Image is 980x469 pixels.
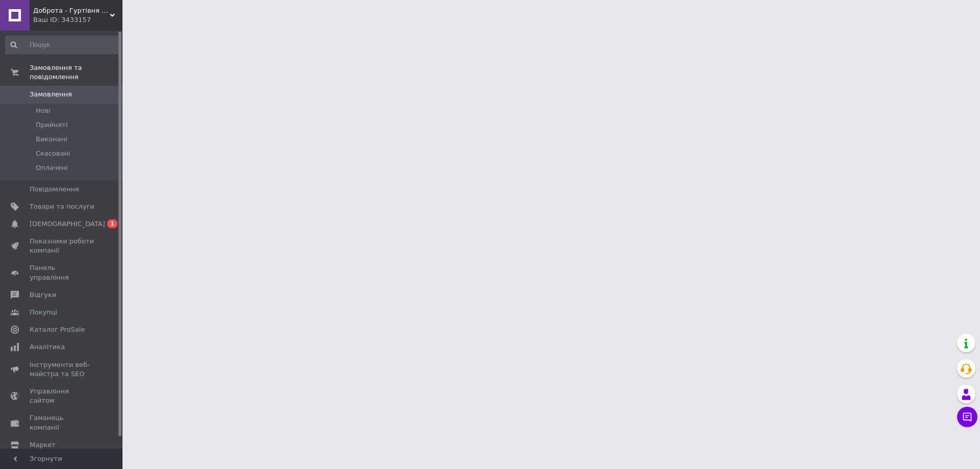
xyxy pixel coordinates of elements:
[30,237,94,255] span: Показники роботи компанії
[36,106,51,115] span: Нові
[30,360,94,379] span: Інструменти веб-майстра та SEO
[957,407,977,427] button: Чат з покупцем
[30,413,94,432] span: Гаманець компанії
[30,387,94,405] span: Управління сайтом
[33,15,122,24] div: Ваш ID: 3433157
[30,342,65,352] span: Аналітика
[30,440,56,450] span: Маркет
[30,185,79,194] span: Повідомлення
[5,36,120,54] input: Пошук
[30,219,105,229] span: [DEMOGRAPHIC_DATA]
[30,308,57,317] span: Покупці
[30,290,56,300] span: Відгуки
[30,90,72,99] span: Замовлення
[33,6,110,15] span: Доброта - Гуртівня Будівельних Матеріалів
[30,263,94,282] span: Панель управління
[107,219,117,228] span: 1
[30,325,85,334] span: Каталог ProSale
[30,202,94,211] span: Товари та послуги
[36,135,67,144] span: Виконані
[36,163,68,172] span: Оплачені
[30,63,122,82] span: Замовлення та повідомлення
[36,120,67,130] span: Прийняті
[36,149,70,158] span: Скасовані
